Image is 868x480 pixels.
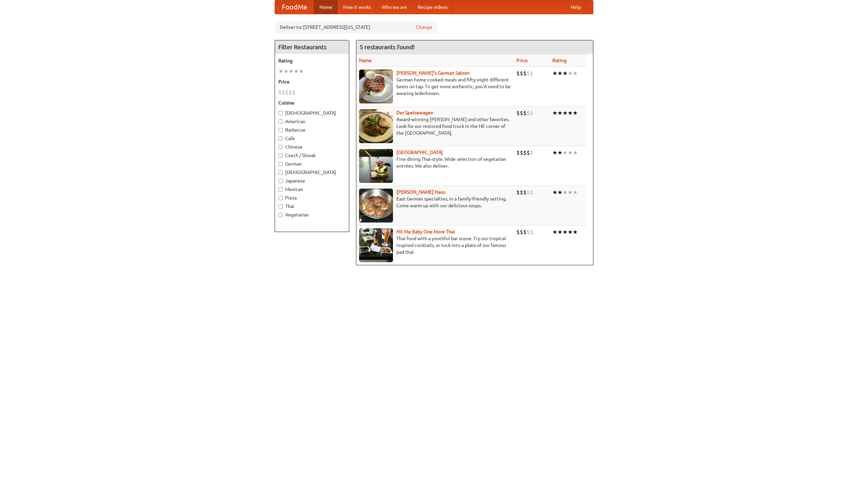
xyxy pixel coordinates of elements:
label: [DEMOGRAPHIC_DATA] [278,169,346,176]
input: Thai [278,204,283,209]
li: $ [516,228,520,236]
li: $ [516,109,520,117]
p: Fine dining Thai-style. Wide selection of vegetarian entrées. We also deliver. [359,156,511,169]
h5: Cuisine [278,99,346,106]
li: $ [278,89,282,96]
p: Award-winning [PERSON_NAME] and other favorites. Look for our restored food truck in the NE corne... [359,116,511,136]
li: $ [527,149,530,156]
img: esthers.jpg [359,70,393,103]
label: Cafe [278,135,346,142]
li: ★ [563,109,568,117]
div: Deliver to: [STREET_ADDRESS][US_STATE] [275,21,437,33]
img: babythai.jpg [359,228,393,262]
input: American [278,119,283,124]
li: $ [516,149,520,156]
ng-pluralize: 5 restaurants found! [360,44,415,50]
li: ★ [557,189,563,196]
li: ★ [573,149,578,156]
li: $ [523,228,527,236]
a: [PERSON_NAME]'s German Saloon [396,70,470,76]
li: $ [530,70,533,77]
li: ★ [568,189,573,196]
a: Recipe videos [412,0,453,14]
label: Chinese [278,143,346,150]
img: satay.jpg [359,149,393,183]
input: German [278,162,283,166]
li: $ [289,89,292,96]
a: Change [416,24,432,31]
input: Barbecue [278,128,283,132]
input: Japanese [278,179,283,183]
a: Hit Me Baby One More Thai [396,229,455,234]
label: Thai [278,203,346,210]
li: ★ [557,109,563,117]
a: Der Speisewagen [396,110,433,115]
input: Vegetarian [278,213,283,217]
label: Mexican [278,186,346,193]
li: $ [523,109,527,117]
a: [PERSON_NAME] Haus [396,189,445,195]
li: $ [530,228,533,236]
li: $ [516,70,520,77]
input: Chinese [278,145,283,149]
li: ★ [289,68,294,75]
label: Barbecue [278,127,346,133]
label: Vegetarian [278,211,346,218]
li: ★ [573,189,578,196]
li: ★ [573,109,578,117]
li: ★ [552,70,557,77]
li: ★ [563,228,568,236]
input: Czech / Slovak [278,153,283,158]
a: Help [565,0,586,14]
a: Who we are [376,0,412,14]
label: Pizza [278,194,346,201]
li: ★ [299,68,304,75]
li: $ [520,189,523,196]
a: Rating [552,58,567,63]
li: ★ [573,228,578,236]
p: East German specialties, in a family-friendly setting. Come warm up with our delicious soups. [359,195,511,209]
a: [GEOGRAPHIC_DATA] [396,150,443,155]
li: $ [530,189,533,196]
li: $ [516,189,520,196]
li: $ [523,149,527,156]
li: ★ [568,228,573,236]
input: [DEMOGRAPHIC_DATA] [278,170,283,175]
li: $ [520,149,523,156]
li: $ [520,70,523,77]
img: kohlhaus.jpg [359,189,393,223]
li: ★ [568,149,573,156]
li: ★ [573,70,578,77]
input: Mexican [278,187,283,192]
li: ★ [552,149,557,156]
input: [DEMOGRAPHIC_DATA] [278,111,283,115]
a: Home [314,0,338,14]
label: [DEMOGRAPHIC_DATA] [278,110,346,116]
li: ★ [283,68,289,75]
li: ★ [552,189,557,196]
a: How it works [338,0,376,14]
label: German [278,160,346,167]
li: ★ [563,149,568,156]
label: Japanese [278,177,346,184]
h5: Rating [278,57,346,64]
a: Name [359,58,372,63]
li: $ [527,189,530,196]
a: Price [516,58,528,63]
input: Pizza [278,196,283,200]
li: ★ [552,228,557,236]
li: $ [523,189,527,196]
li: ★ [278,68,283,75]
a: FoodMe [275,0,314,14]
li: $ [523,70,527,77]
li: ★ [557,149,563,156]
li: $ [527,228,530,236]
li: ★ [568,70,573,77]
li: $ [520,228,523,236]
li: $ [527,109,530,117]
